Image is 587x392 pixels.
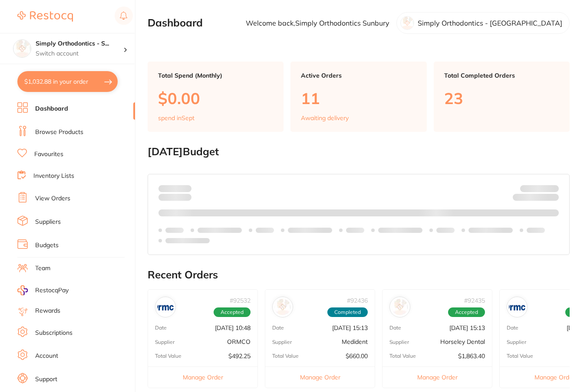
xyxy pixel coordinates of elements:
p: Welcome back, Simply Orthodontics Sunbury [246,19,389,27]
button: Manage Order [383,366,492,388]
p: Supplier [389,339,409,345]
p: Supplier [272,339,292,345]
p: Total Value [272,353,299,359]
a: Rewards [35,307,60,315]
p: # 92435 [464,297,485,304]
a: Favourites [34,150,63,159]
p: spend in Sept [158,114,195,121]
a: Total Spend (Monthly)$0.00spend inSept [148,62,284,132]
p: Labels extended [165,237,210,244]
p: ORMCO [227,338,251,345]
img: RestocqPay [17,285,28,295]
p: Date [507,325,518,331]
button: $1,032.88 in your order [17,71,118,92]
p: Horseley Dental [440,338,485,345]
a: Browse Products [35,128,83,137]
span: Accepted [214,307,251,317]
p: Total Spend (Monthly) [158,72,273,79]
a: Subscriptions [35,329,73,337]
a: Dashboard [35,105,68,113]
strong: $0.00 [544,195,559,203]
p: # 92436 [347,297,368,304]
img: Restocq Logo [17,11,73,22]
p: Labels extended [378,227,422,234]
p: Supplier [507,339,526,345]
p: Labels [527,227,545,234]
span: RestocqPay [35,286,69,295]
img: Medident [274,299,291,315]
p: Total Value [389,353,416,359]
strong: $NaN [542,184,559,192]
p: # 92532 [230,297,251,304]
span: Accepted [448,307,485,317]
p: Supplier [155,339,175,345]
p: Labels [346,227,364,234]
img: Horseley Dental [392,299,408,315]
p: month [158,192,191,203]
a: Suppliers [35,218,61,226]
img: ORMCO [509,299,525,315]
p: $492.25 [228,353,251,359]
p: Date [155,325,167,331]
p: Total Completed Orders [444,72,559,79]
p: [DATE] 10:48 [215,324,251,331]
a: Budgets [35,241,59,250]
a: Active Orders11Awaiting delivery [290,62,426,132]
p: Labels [256,227,274,234]
p: Spent: [158,185,191,192]
p: $0.00 [158,89,273,107]
a: Total Completed Orders23 [434,62,570,132]
a: Account [35,352,58,360]
p: Labels [165,227,184,234]
img: ORMCO [157,299,174,315]
p: [DATE] 15:13 [449,324,485,331]
p: $660.00 [346,353,368,359]
h2: Recent Orders [148,269,570,281]
span: Completed [327,307,368,317]
p: $1,863.40 [458,353,485,359]
p: Labels extended [468,227,513,234]
a: Support [35,375,57,384]
p: Remaining: [513,192,559,203]
p: Budget: [520,185,559,192]
p: Labels [436,227,455,234]
h4: Simply Orthodontics - Sydenham [36,39,123,48]
a: Inventory Lists [33,172,74,180]
p: [DATE] 15:13 [332,324,368,331]
p: 23 [444,89,559,107]
p: Total Value [507,353,533,359]
p: Awaiting delivery [301,114,349,121]
p: Date [272,325,284,331]
p: 11 [301,89,416,107]
a: View Orders [35,194,70,203]
button: Manage Order [148,366,257,388]
p: Simply Orthodontics - [GEOGRAPHIC_DATA] [418,19,562,27]
button: Manage Order [265,366,375,388]
p: Active Orders [301,72,416,79]
a: Restocq Logo [17,7,73,26]
img: Simply Orthodontics - Sydenham [13,40,31,57]
a: Team [35,264,50,273]
strong: $0.00 [176,184,191,192]
p: Medident [342,338,368,345]
h2: Dashboard [148,17,203,29]
p: Date [389,325,401,331]
p: Labels extended [288,227,332,234]
h2: [DATE] Budget [148,146,570,158]
p: Switch account [36,49,123,58]
a: RestocqPay [17,285,69,295]
p: Total Value [155,353,181,359]
p: Labels extended [198,227,242,234]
